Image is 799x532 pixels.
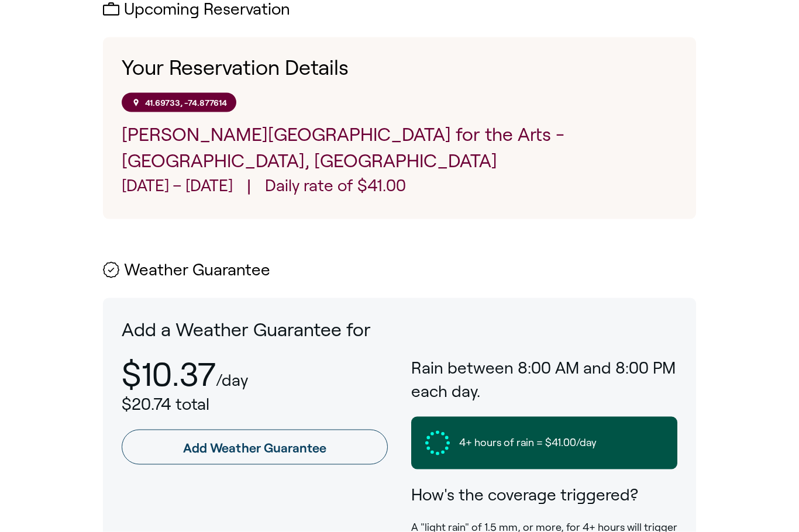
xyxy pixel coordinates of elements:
[122,122,677,174] p: [PERSON_NAME][GEOGRAPHIC_DATA] for the Arts - [GEOGRAPHIC_DATA], [GEOGRAPHIC_DATA]
[459,436,597,450] span: 4+ hours of rain = $41.00/day
[122,357,216,392] p: $10.37
[122,56,677,80] h1: Your Reservation Details
[411,357,677,402] h3: Rain between 8:00 AM and 8:00 PM each day.
[411,483,677,506] h3: How's the coverage triggered?
[122,430,388,465] a: Add Weather Guarantee
[122,317,677,343] p: Add a Weather Guarantee for
[122,174,233,201] p: [DATE] – [DATE]
[145,98,227,108] p: 41.69733, -74.877614
[122,395,209,413] span: $20.74 total
[216,371,248,389] p: /day
[103,1,696,19] h2: Upcoming Reservation
[265,174,406,201] p: Daily rate of $41.00
[247,174,251,201] span: |
[103,261,696,279] h2: Weather Guarantee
